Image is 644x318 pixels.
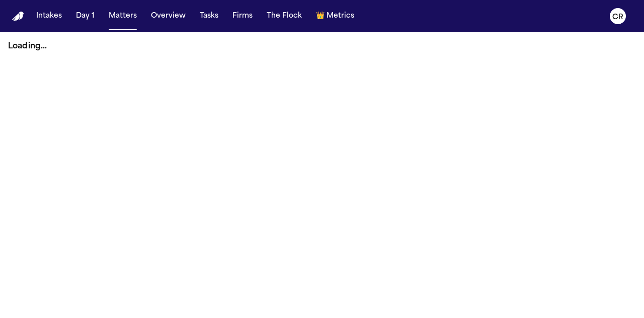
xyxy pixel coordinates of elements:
[12,12,24,21] img: Finch Logo
[312,7,358,25] button: crownMetrics
[196,7,222,25] button: Tasks
[612,14,623,21] text: CR
[327,11,354,21] span: Metrics
[316,11,325,21] span: crown
[12,12,24,21] a: Home
[32,7,66,25] button: Intakes
[8,40,636,52] p: Loading...
[228,7,257,25] button: Firms
[147,7,190,25] button: Overview
[105,7,141,25] button: Matters
[263,7,306,25] button: The Flock
[72,7,99,25] button: Day 1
